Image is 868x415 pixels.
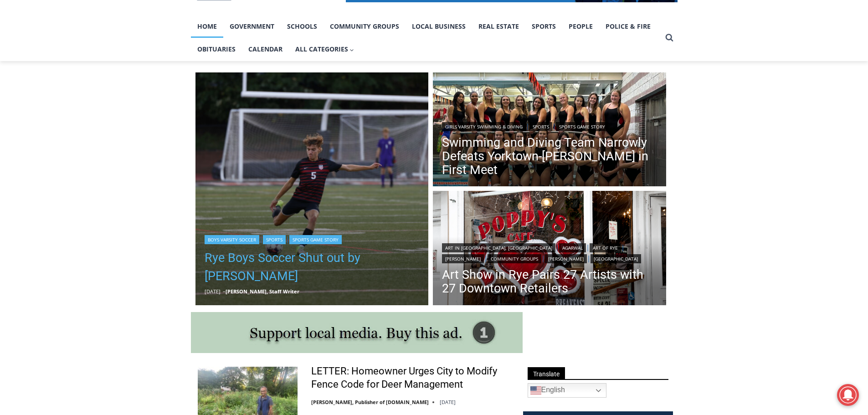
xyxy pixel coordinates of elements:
a: Boys Varsity Soccer [205,235,259,244]
a: Read More Rye Boys Soccer Shut out by Byram Hills [195,72,429,306]
a: [GEOGRAPHIC_DATA] [591,254,641,263]
img: (PHOTO: The 2024 Rye - Rye Neck - Blind Brook Varsity Swimming Team.) [433,72,666,189]
a: Sports [263,235,286,244]
a: People [562,15,599,38]
a: Agarwal [559,243,586,252]
time: [DATE] [205,288,221,295]
nav: Primary Navigation [191,15,661,61]
a: [PERSON_NAME], Staff Writer [226,288,299,295]
a: Community Groups [324,15,406,38]
time: [DATE] [440,399,456,405]
a: Read More Swimming and Diving Team Narrowly Defeats Yorktown-Somers in First Meet [433,72,666,189]
a: Real Estate [472,15,525,38]
a: Sports Game Story [289,235,342,244]
a: Intern @ [DOMAIN_NAME] [219,88,442,113]
a: Rye Boys Soccer Shut out by [PERSON_NAME] [205,249,420,285]
a: Community Groups [488,254,541,263]
a: [PERSON_NAME] [545,254,587,263]
a: Schools [281,15,324,38]
img: support local media, buy this ad [191,312,523,353]
a: Local Business [406,15,472,38]
span: Intern @ [DOMAIN_NAME] [238,91,422,111]
span: Open Tues. - Sun. [PHONE_NUMBER] [3,94,89,128]
span: – [223,288,226,295]
a: Swimming and Diving Team Narrowly Defeats Yorktown-[PERSON_NAME] in First Meet [442,136,657,177]
a: Girls Varsity Swimming & Diving [442,122,526,131]
a: Art of Rye [590,243,621,252]
a: Sports Game Story [556,122,608,131]
div: "The first chef I interviewed talked about coming to [GEOGRAPHIC_DATA] from [GEOGRAPHIC_DATA] in ... [230,0,431,88]
img: (PHOTO: Rye Boys Soccer's Silas Kavanagh in his team's 3-0 loss to Byram Hills on Septmber 10, 20... [195,72,429,306]
a: Sports [529,122,552,131]
img: en [530,385,541,396]
a: Calendar [242,38,289,61]
a: LETTER: Homeowner Urges City to Modify Fence Code for Deer Management [311,365,511,391]
div: "clearly one of the favorites in the [GEOGRAPHIC_DATA] neighborhood" [94,57,134,109]
a: Read More Art Show in Rye Pairs 27 Artists with 27 Downtown Retailers [433,191,666,307]
a: Open Tues. - Sun. [PHONE_NUMBER] [0,92,92,113]
div: | | | | | | [442,241,657,263]
a: Home [191,15,223,38]
div: | | [205,233,420,244]
a: [PERSON_NAME] [442,254,484,263]
a: Art Show in Rye Pairs 27 Artists with 27 Downtown Retailers [442,268,657,295]
a: English [528,383,606,398]
div: | | [442,120,657,131]
span: Translate [528,367,565,379]
button: View Search Form [661,30,678,46]
button: Child menu of All Categories [289,38,361,61]
img: (PHOTO: Poppy's Cafe. The window of this beloved Rye staple is painted for different events throu... [433,191,666,307]
a: Government [223,15,281,38]
a: Police & Fire [599,15,657,38]
a: Obituaries [191,38,242,61]
a: Art in [GEOGRAPHIC_DATA], [GEOGRAPHIC_DATA] [442,243,555,252]
a: Sports [525,15,562,38]
a: [PERSON_NAME], Publisher of [DOMAIN_NAME] [311,399,429,405]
